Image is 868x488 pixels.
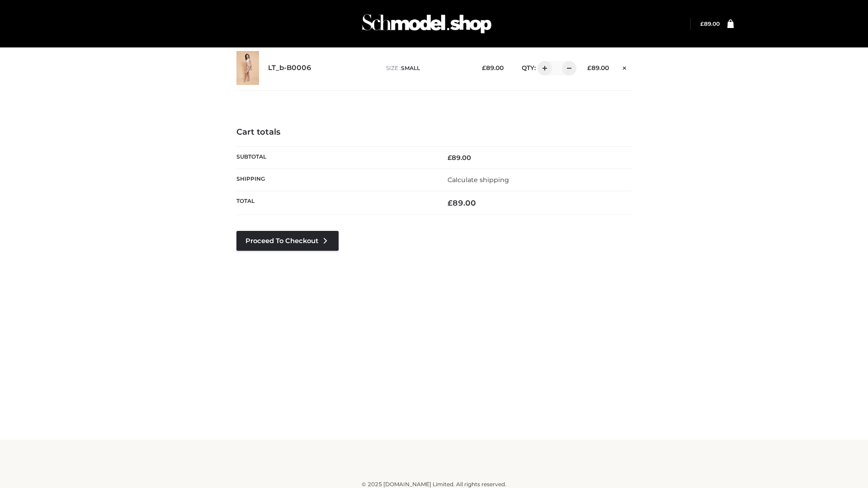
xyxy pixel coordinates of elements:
p: size : [386,64,468,72]
bdi: 89.00 [448,198,476,207]
th: Shipping [236,169,434,191]
a: Proceed to Checkout [236,231,339,251]
h4: Cart totals [236,127,632,137]
a: £89.00 [700,20,720,27]
th: Subtotal [236,146,434,169]
div: QTY: [513,61,573,75]
span: £ [482,64,486,71]
span: £ [587,64,591,71]
bdi: 89.00 [448,154,471,162]
a: Calculate shipping [448,176,509,184]
span: £ [448,154,452,162]
span: £ [448,198,453,207]
a: Remove this item [618,61,632,73]
span: SMALL [401,65,420,71]
img: Schmodel Admin 964 [359,6,495,42]
span: £ [700,20,704,27]
bdi: 89.00 [587,64,609,71]
bdi: 89.00 [700,20,720,27]
a: LT_b-B0006 [268,64,311,72]
bdi: 89.00 [482,64,504,71]
th: Total [236,191,434,215]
